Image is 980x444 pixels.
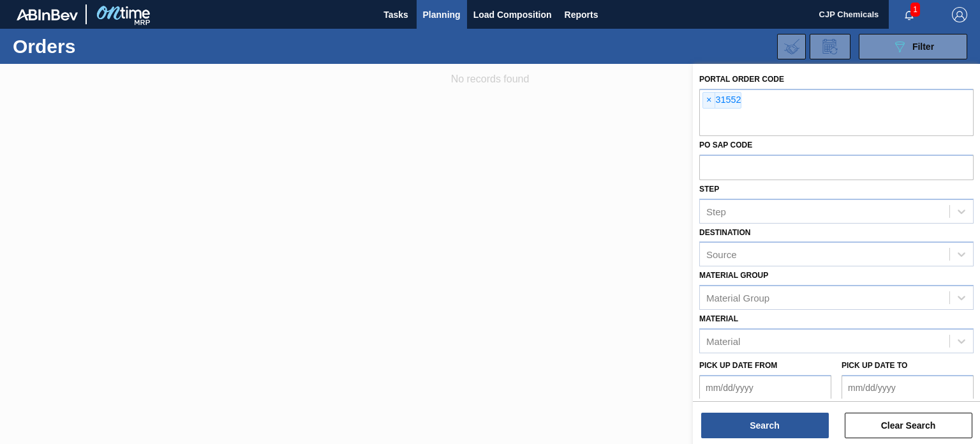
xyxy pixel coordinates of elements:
button: Notifications [889,6,930,24]
span: Filter [912,42,934,52]
label: Portal Order Code [699,75,784,84]
input: mm/dd/yyyy [699,375,831,401]
span: × [703,93,715,108]
img: TNhmsLtSVTkK8tSr43FrP2fwEKptu5GPRR3wAAAABJRU5ErkJggg== [17,9,78,20]
div: Order Review Request [810,34,850,59]
span: Reports [565,7,598,22]
span: Load Composition [473,7,552,22]
div: 31552 [702,92,741,109]
label: Pick up Date from [699,361,777,370]
input: mm/dd/yyyy [842,375,974,401]
div: Import Order Negotiation [777,34,806,59]
span: Tasks [382,7,410,22]
label: Material Group [699,271,768,280]
label: Destination [699,228,750,237]
button: Filter [859,34,967,59]
label: Pick up Date to [842,361,907,370]
label: Step [699,185,719,194]
img: Logout [952,7,967,22]
h1: Orders [13,39,196,54]
label: Material [699,314,738,323]
label: PO SAP Code [699,141,752,149]
div: Material Group [706,293,769,303]
div: Material [706,335,740,346]
span: Planning [423,7,461,22]
div: Step [706,206,726,217]
div: Source [706,249,737,260]
span: 1 [910,3,920,17]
